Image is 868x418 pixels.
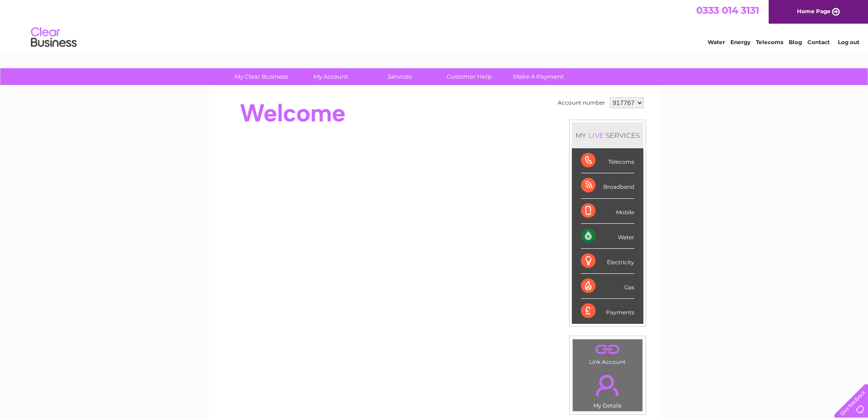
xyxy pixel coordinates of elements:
[581,224,634,249] div: Water
[572,339,643,368] td: Link Account
[581,249,634,274] div: Electricity
[572,122,643,148] div: MY SERVICES
[730,39,750,45] a: Energy
[431,68,507,85] a: Customer Help
[555,95,607,111] td: Account number
[572,367,643,412] td: My Details
[838,39,859,45] a: Log out
[789,39,802,45] a: Blog
[362,68,437,85] a: Services
[501,68,576,85] a: Make A Payment
[807,39,830,45] a: Contact
[581,148,634,173] div: Telecoms
[581,173,634,198] div: Broadband
[293,68,368,85] a: My Account
[224,68,299,85] a: My Clear Business
[575,369,640,401] a: .
[575,342,640,358] a: .
[708,39,725,45] a: Water
[581,274,634,299] div: Gas
[581,199,634,224] div: Mobile
[581,299,634,323] div: Payments
[219,5,650,44] div: Clear Business is a trading name of Verastar Limited (registered in [GEOGRAPHIC_DATA] No. 3667643...
[756,39,783,45] a: Telecoms
[586,131,606,140] div: LIVE
[696,5,759,16] a: 0333 014 3131
[31,24,77,51] img: logo.png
